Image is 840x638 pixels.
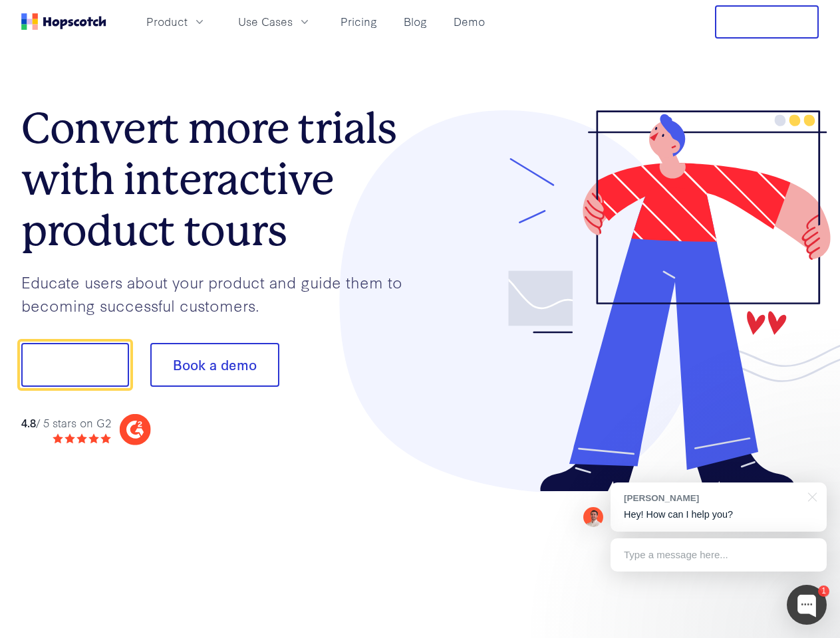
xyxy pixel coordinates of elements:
span: Product [146,13,188,30]
p: Educate users about your product and guide them to becoming successful customers. [21,270,420,316]
button: Show me! [21,343,129,387]
span: Use Cases [238,13,293,30]
strong: 4.8 [21,415,36,430]
a: Blog [398,11,432,33]
button: Use Cases [230,11,319,33]
p: Hey! How can I help you? [624,508,813,522]
button: Product [138,11,214,33]
div: 1 [818,585,829,597]
a: Demo [448,11,490,33]
h1: Convert more trials with interactive product tours [21,103,420,256]
a: Home [21,13,106,30]
button: Free Trial [715,5,819,39]
a: Pricing [335,11,382,33]
img: Mark Spera [583,507,603,527]
div: / 5 stars on G2 [21,415,111,431]
button: Book a demo [150,343,279,387]
div: Type a message here... [611,538,827,572]
div: [PERSON_NAME] [624,492,800,504]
